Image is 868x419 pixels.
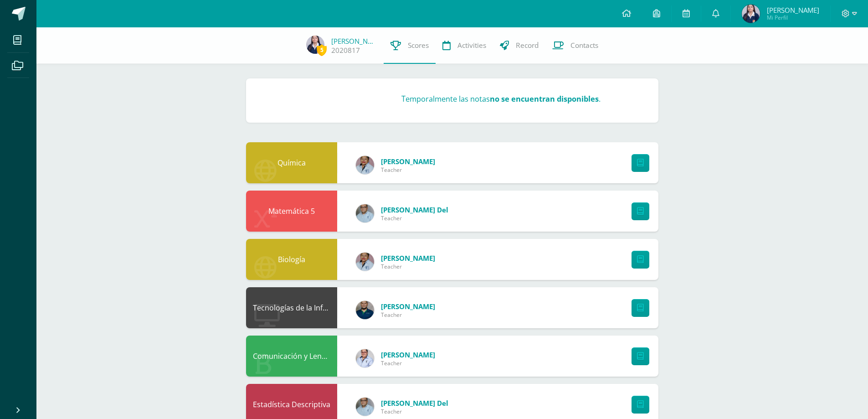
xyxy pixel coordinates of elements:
[356,398,374,416] img: 9bda7905687ab488ca4bd408901734b0.png
[493,27,545,64] a: Record
[490,93,599,104] strong: no se encuentran disponibles
[381,398,448,408] span: [PERSON_NAME] del
[246,287,337,328] div: Tecnologías de la Información y la Comunicación 5
[356,204,374,222] img: 9bda7905687ab488ca4bd408901734b0.png
[317,44,327,56] span: 5
[742,5,760,23] img: fc65b1bcc54ee95effebd4765c18982b.png
[381,263,435,270] span: Teacher
[246,142,337,183] div: Química
[306,36,324,54] img: fc65b1bcc54ee95effebd4765c18982b.png
[401,93,601,104] h3: Temporalmente las notas .
[767,14,819,21] span: Mi Perfil
[457,41,486,50] span: Activities
[381,311,435,319] span: Teacher
[381,253,435,263] span: [PERSON_NAME]
[246,336,337,377] div: Comunicación y Lenguaje L3 (Inglés) 5
[570,41,598,50] span: Contacts
[381,408,448,415] span: Teacher
[545,27,605,64] a: Contacts
[384,27,436,64] a: Scores
[381,302,435,311] span: [PERSON_NAME]
[331,36,377,46] a: [PERSON_NAME]
[381,157,435,166] span: [PERSON_NAME]
[381,214,448,222] span: Teacher
[381,359,435,367] span: Teacher
[381,205,448,214] span: [PERSON_NAME] del
[408,41,429,50] span: Scores
[331,46,360,55] a: 2020817
[381,166,435,174] span: Teacher
[767,5,819,15] span: [PERSON_NAME]
[436,27,493,64] a: Activities
[356,301,374,319] img: d75c63bec02e1283ee24e764633d115c.png
[356,156,374,174] img: f9f79b6582c409e48e29a3a1ed6b6674.png
[381,350,435,359] span: [PERSON_NAME]
[356,349,374,367] img: 2ae3b50cfd2585439a92959790b77830.png
[246,191,337,232] div: Matemática 5
[356,253,374,271] img: f9f79b6582c409e48e29a3a1ed6b6674.png
[516,41,539,50] span: Record
[246,239,337,280] div: Biología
